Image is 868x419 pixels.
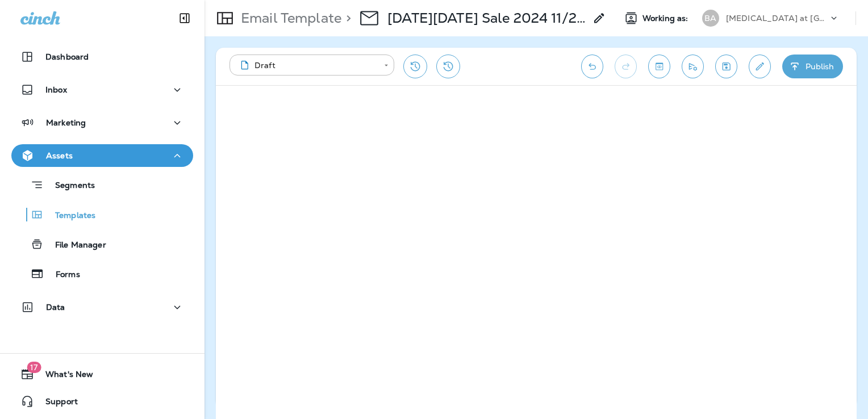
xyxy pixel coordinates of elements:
p: Data [46,303,65,312]
button: Dashboard [11,45,193,68]
button: Segments [11,173,193,197]
button: Support [11,390,193,413]
p: Assets [46,151,73,160]
div: Black Friday Sale 2024 11/29 - LIVE (3) [387,10,586,27]
button: Publish [782,55,843,78]
button: Undo [581,55,603,78]
p: Forms [44,270,80,280]
button: Save [715,55,737,78]
button: 17What's New [11,363,193,386]
button: Restore from previous version [403,55,427,78]
button: Assets [11,144,193,167]
button: Inbox [11,78,193,101]
button: View Changelog [436,55,460,78]
p: Email Template [236,10,341,27]
button: Collapse Sidebar [169,7,201,30]
p: Templates [44,211,95,221]
button: Toggle preview [648,55,670,78]
button: Send test email [682,55,704,78]
p: > [341,10,351,27]
span: Support [34,397,78,410]
span: What's New [34,370,93,383]
button: Templates [11,203,193,227]
button: Data [11,296,193,319]
p: Dashboard [45,52,89,61]
button: Edit details [749,55,771,78]
div: Draft [237,60,376,71]
button: File Manager [11,232,193,256]
button: Forms [11,262,193,286]
span: 17 [27,362,41,373]
p: Marketing [46,118,86,127]
button: Marketing [11,111,193,134]
p: [MEDICAL_DATA] at [GEOGRAPHIC_DATA] [726,14,828,23]
div: BA [702,10,719,27]
span: Working as: [642,14,691,23]
p: [DATE][DATE] Sale 2024 11/29 - LIVE (3) [387,10,586,27]
p: Segments [44,181,95,192]
p: File Manager [44,240,106,251]
p: Inbox [45,85,67,94]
